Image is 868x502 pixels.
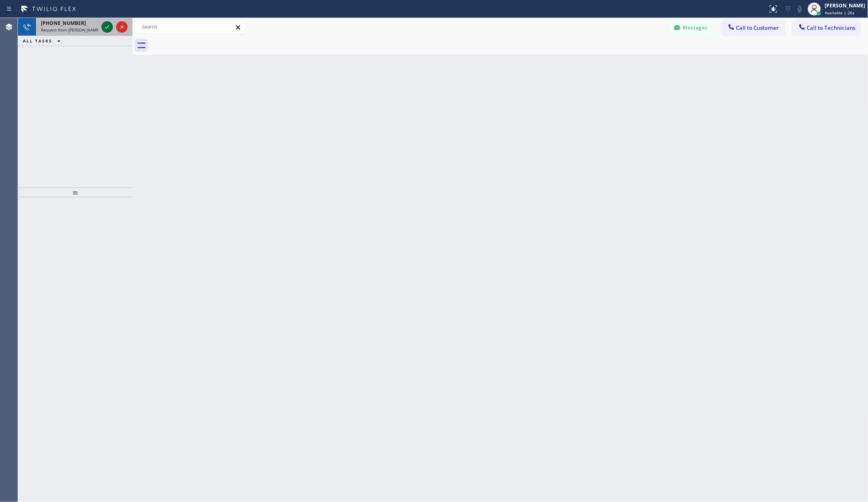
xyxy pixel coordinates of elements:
button: Call to Customer [722,20,785,36]
button: Reject [116,21,128,33]
span: Available | 26s [825,10,855,16]
span: Request from [PERSON_NAME] [PERSON_NAME] (direct) [41,27,148,33]
div: [PERSON_NAME] [825,2,866,9]
span: [PHONE_NUMBER] [41,20,86,27]
input: Search [135,20,245,33]
span: Call to Technicians [807,24,856,31]
button: Accept [101,21,113,33]
span: ALL TASKS [23,38,52,44]
button: Mute [794,3,805,15]
button: Call to Technicians [793,20,860,36]
button: Messages [669,20,714,36]
button: ALL TASKS [18,36,69,46]
span: Call to Customer [736,24,779,31]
